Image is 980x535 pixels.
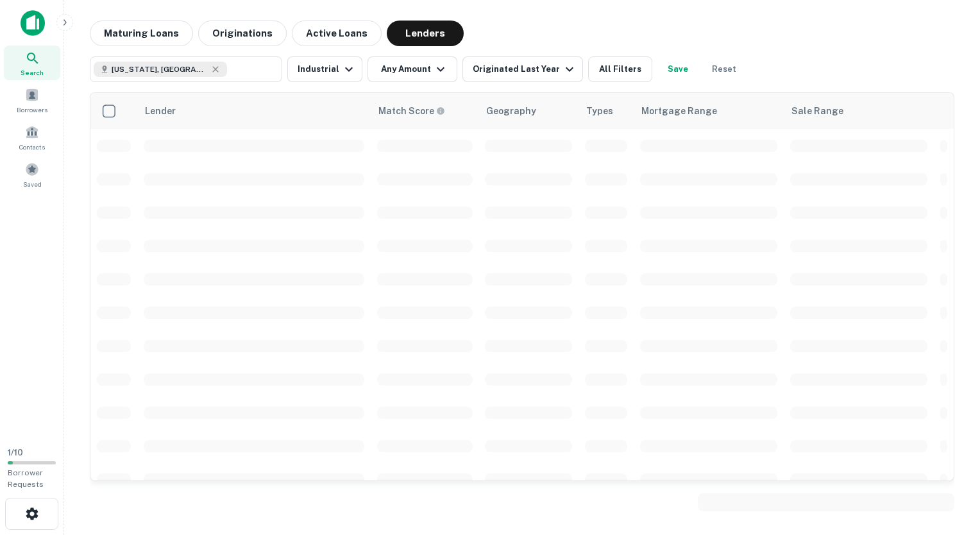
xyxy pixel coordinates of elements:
[145,103,176,119] div: Lender
[17,105,47,115] span: Borrowers
[8,448,23,457] span: 1 / 10
[23,179,42,189] span: Saved
[378,104,443,118] h6: Match Score
[784,93,934,129] th: Sale Range
[378,104,445,118] div: Capitalize uses an advanced AI algorithm to match your search with the best lender. The match sco...
[21,67,44,78] span: Search
[641,103,717,119] div: Mortgage Range
[287,56,362,82] button: Industrial
[634,93,784,129] th: Mortgage Range
[791,103,843,119] div: Sale Range
[588,56,652,82] button: All Filters
[478,93,579,129] th: Geography
[21,10,45,36] img: capitalize-icon.png
[704,56,745,82] button: Reset
[367,56,457,82] button: Any Amount
[112,64,208,75] span: [US_STATE], [GEOGRAPHIC_DATA]
[371,93,479,129] th: Capitalize uses an advanced AI algorithm to match your search with the best lender. The match sco...
[8,468,44,489] span: Borrower Requests
[19,142,45,152] span: Contacts
[90,21,193,46] button: Maturing Loans
[4,46,60,80] a: Search
[198,21,287,46] button: Originations
[916,432,980,494] iframe: Chat Widget
[586,103,613,119] div: Types
[486,103,536,119] div: Geography
[387,21,464,46] button: Lenders
[473,62,577,77] div: Originated Last Year
[137,93,371,129] th: Lender
[579,93,634,129] th: Types
[4,83,60,117] a: Borrowers
[4,120,60,155] a: Contacts
[292,21,382,46] button: Active Loans
[462,56,583,82] button: Originated Last Year
[4,157,60,192] a: Saved
[657,56,698,82] button: Save your search to get updates of matches that match your search criteria.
